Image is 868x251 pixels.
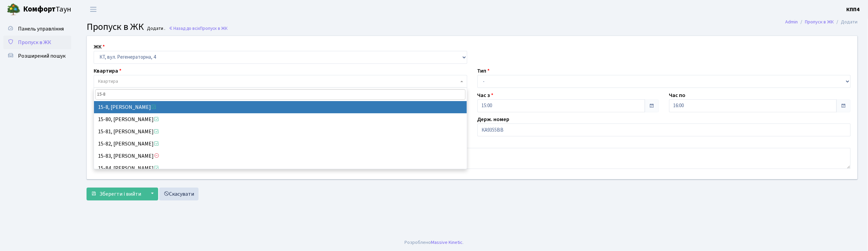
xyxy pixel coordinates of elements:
li: 15-83, [PERSON_NAME] [94,150,467,162]
a: Скасувати [159,188,199,200]
span: Квартира [98,78,118,85]
span: Розширений пошук [18,52,65,60]
span: Зберегти і вийти [99,190,141,198]
button: Зберегти і вийти [87,188,146,200]
span: Пропуск в ЖК [200,25,228,32]
a: Пропуск в ЖК [3,36,71,49]
a: Admin [786,18,798,25]
button: Переключити навігацію [85,4,102,15]
input: АА1234АА [477,123,851,136]
a: Пропуск в ЖК [805,18,834,25]
a: Massive Kinetic [431,239,463,246]
li: Додати [834,18,858,26]
a: Панель управління [3,22,71,36]
div: Розроблено . [404,239,464,246]
nav: breadcrumb [775,15,868,29]
li: 15-82, [PERSON_NAME] [94,138,467,150]
a: Розширений пошук [3,49,71,63]
li: 15-84, [PERSON_NAME] [94,162,467,174]
span: Таун [23,4,71,15]
small: Додати . [146,26,166,32]
label: ЖК [94,43,105,51]
a: Назад до всіхПропуск в ЖК [169,25,228,32]
label: Час по [669,91,686,99]
b: Комфорт [23,4,56,15]
span: Пропуск в ЖК [87,20,144,34]
a: КПП4 [847,5,860,14]
img: logo.png [7,3,20,16]
label: Тип [477,67,490,75]
span: Панель управління [18,25,64,33]
li: 15-80, [PERSON_NAME] [94,113,467,125]
li: 15-81, [PERSON_NAME] [94,125,467,138]
label: Квартира [94,67,121,75]
span: Пропуск в ЖК [18,39,51,46]
label: Держ. номер [477,115,510,123]
li: 15-8, [PERSON_NAME] [94,101,467,113]
label: Час з [477,91,494,99]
